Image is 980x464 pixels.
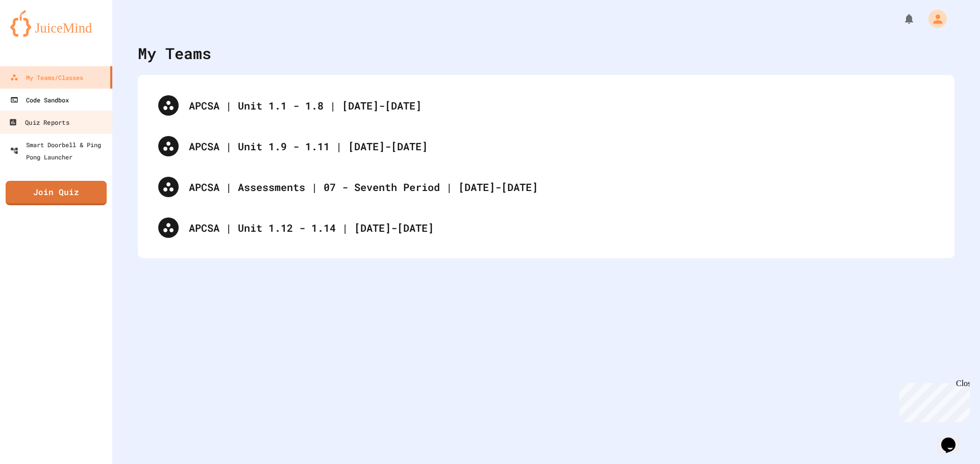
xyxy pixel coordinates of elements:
a: Join Quiz [6,181,107,205]
div: APCSA | Unit 1.9 - 1.11 | [DATE]-[DATE] [189,139,934,154]
iframe: chat widget [895,379,970,422]
div: My Teams/Classes [10,71,83,84]
img: logo-orange.svg [10,10,102,37]
div: Code Sandbox [10,94,69,106]
div: My Teams [138,42,211,65]
div: APCSA | Unit 1.1 - 1.8 | [DATE]-[DATE] [148,85,944,126]
div: APCSA | Unit 1.1 - 1.8 | [DATE]-[DATE] [189,98,934,113]
div: APCSA | Assessments | 07 - Seventh Period | [DATE]-[DATE] [148,167,944,207]
div: Chat with us now!Close [4,4,70,65]
iframe: chat widget [937,423,970,454]
div: Quiz Reports [9,116,69,129]
div: APCSA | Unit 1.12 - 1.14 | [DATE]-[DATE] [189,220,934,235]
div: APCSA | Assessments | 07 - Seventh Period | [DATE]-[DATE] [189,179,934,195]
div: APCSA | Unit 1.9 - 1.11 | [DATE]-[DATE] [148,126,944,167]
div: Smart Doorbell & Ping Pong Launcher [10,139,108,163]
div: My Notifications [884,10,918,28]
div: APCSA | Unit 1.12 - 1.14 | [DATE]-[DATE] [148,207,944,248]
div: My Account [918,7,949,31]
